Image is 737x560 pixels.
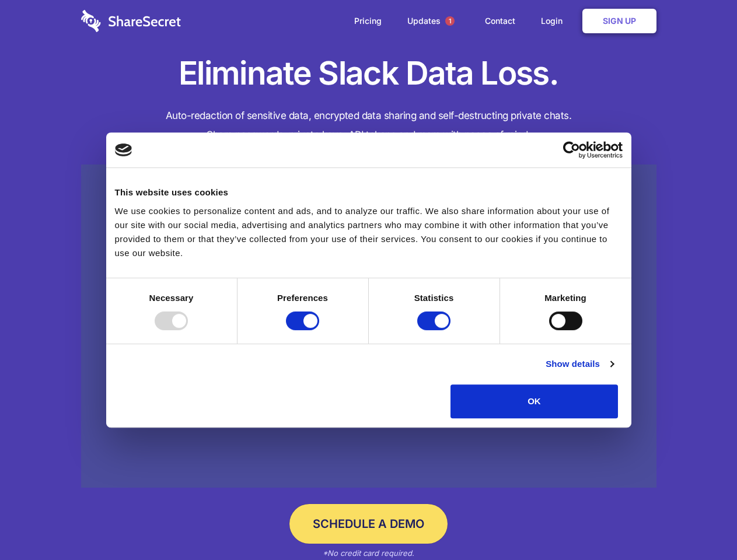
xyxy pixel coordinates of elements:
img: logo [115,143,132,156]
span: 1 [445,16,455,26]
a: Wistia video thumbnail [81,164,656,488]
img: logo-wordmark-white-trans-d4663122ce5f474addd5e946df7df03e33cb6a1c49d2221995e7729f52c070b2.svg [81,10,181,32]
strong: Necessary [149,293,194,303]
strong: Preferences [277,293,328,303]
h4: Auto-redaction of sensitive data, encrypted data sharing and self-destructing private chats. Shar... [81,106,656,145]
strong: Statistics [414,293,454,303]
a: Contact [473,3,527,39]
a: Schedule a Demo [289,504,448,544]
a: Show details [546,357,613,371]
strong: Marketing [544,293,586,303]
div: We use cookies to personalize content and ads, and to analyze our traffic. We also share informat... [115,204,623,260]
em: *No credit card required. [323,548,414,558]
button: OK [450,384,618,418]
a: Login [529,3,580,39]
a: Sign Up [582,9,656,33]
h1: Eliminate Slack Data Loss. [81,52,656,94]
a: Pricing [343,3,393,39]
a: Usercentrics Cookiebot - opens in a new window [521,141,623,159]
div: This website uses cookies [115,185,623,199]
